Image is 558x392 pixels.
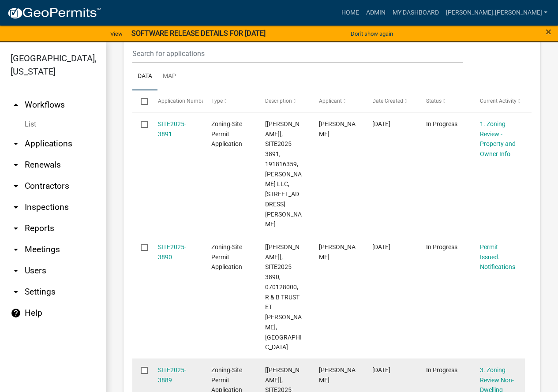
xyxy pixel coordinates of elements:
a: SITE2025-3889 [158,366,186,384]
span: Date Created [372,98,403,104]
a: Admin [363,4,389,21]
span: Current Activity [480,98,517,104]
span: In Progress [426,120,457,127]
span: 09/25/2025 [372,120,390,127]
a: Permit Issued. Notifications [480,243,515,271]
a: My Dashboard [389,4,442,21]
i: arrow_drop_down [11,223,21,234]
span: Richard Herfindahl [319,243,356,261]
datatable-header-cell: Select [132,90,149,112]
a: SITE2025-3890 [158,243,186,261]
i: arrow_drop_down [11,287,21,297]
a: View [107,26,126,41]
span: Application Number [158,98,206,104]
i: arrow_drop_down [11,181,21,191]
span: Status [426,98,442,104]
datatable-header-cell: Application Number [149,90,203,112]
i: help [11,308,21,318]
i: arrow_drop_down [11,138,21,149]
a: [PERSON_NAME].[PERSON_NAME] [442,4,551,21]
span: Applicant [319,98,342,104]
i: arrow_drop_down [11,244,21,255]
span: [Tyler Lindsay], SITE2025-3891, 191816359, GRIMES LLC, 25296 S Melissa DR [265,120,302,228]
span: In Progress [426,243,457,250]
a: 1. Zoning Review - Property and Owner Info [480,120,516,157]
a: Home [338,4,363,21]
a: Map [157,63,181,91]
datatable-header-cell: Applicant [310,90,364,112]
span: Type [211,98,223,104]
span: 09/25/2025 [372,366,390,373]
span: × [546,26,551,38]
span: In Progress [426,366,457,373]
datatable-header-cell: Date Created [364,90,418,112]
span: Brandon Grimes [319,120,356,138]
datatable-header-cell: Current Activity [471,90,525,112]
datatable-header-cell: Type [203,90,257,112]
strong: SOFTWARE RELEASE DETAILS FOR [DATE] [131,29,266,37]
span: Zoning-Site Permit Application [211,243,242,271]
datatable-header-cell: Status [418,90,472,112]
i: arrow_drop_down [11,265,21,276]
i: arrow_drop_down [11,202,21,213]
a: SITE2025-3891 [158,120,186,138]
i: arrow_drop_down [11,160,21,170]
span: Description [265,98,292,104]
button: Close [546,26,551,37]
span: Zoning-Site Permit Application [211,120,242,148]
datatable-header-cell: Description [257,90,311,112]
span: 09/25/2025 [372,243,390,250]
input: Search for applications [132,45,463,63]
span: [Nicole Bradbury], SITE2025-3890, 070128000, R & B TRUST ET AL HERFINDAHL, 23832 130TH AVE [265,243,302,351]
span: Timothy Rice [319,366,356,384]
a: Data [132,63,157,91]
button: Don't show again [347,26,397,41]
i: arrow_drop_up [11,100,21,110]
